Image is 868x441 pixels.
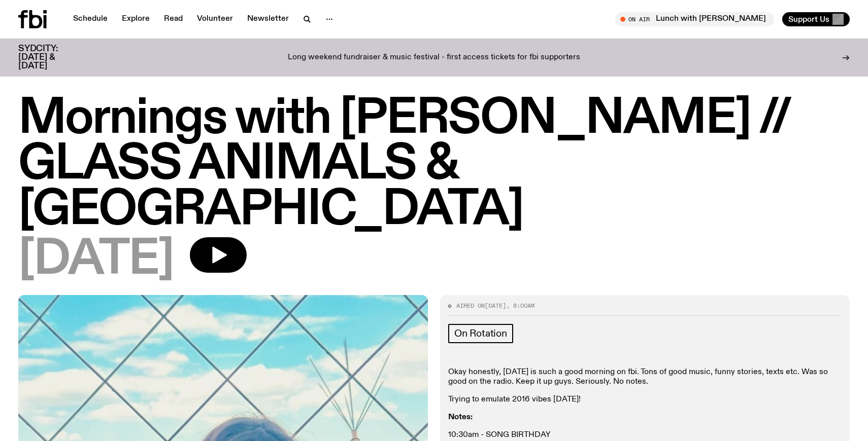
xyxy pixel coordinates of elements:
[18,45,83,70] h3: SYDCITY: [DATE] & [DATE]
[506,302,535,310] span: , 8:00am
[788,15,829,24] span: Support Us
[448,324,513,343] a: On Rotation
[782,12,850,26] button: Support Us
[67,12,114,26] a: Schedule
[241,12,295,26] a: Newsletter
[615,12,774,26] button: On AirLunch with [PERSON_NAME]
[158,12,189,26] a: Read
[288,53,580,62] p: Long weekend fundraiser & music festival - first access tickets for fbi supporters
[454,328,507,339] span: On Rotation
[18,237,174,283] span: [DATE]
[448,430,842,440] p: 10:30am - SONG BIRTHDAY
[456,302,485,310] span: Aired on
[448,395,842,405] p: Trying to emulate 2016 vibes [DATE]!
[116,12,156,26] a: Explore
[448,413,473,421] strong: Notes:
[191,12,239,26] a: Volunteer
[485,302,506,310] span: [DATE]
[448,367,842,387] p: Okay honestly, [DATE] is such a good morning on fbi. Tons of good music, funny stories, texts etc...
[18,96,850,233] h1: Mornings with [PERSON_NAME] // GLASS ANIMALS & [GEOGRAPHIC_DATA]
